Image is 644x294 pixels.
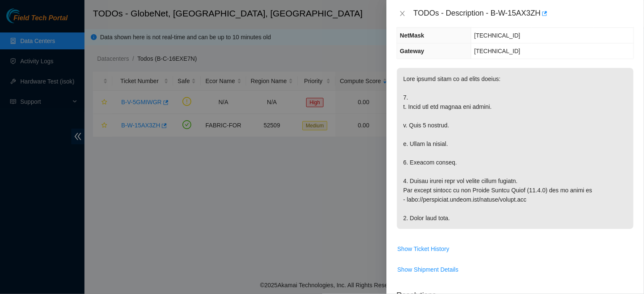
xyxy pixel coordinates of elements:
span: Gateway [400,48,424,54]
button: Show Shipment Details [397,263,459,276]
div: TODOs - Description - B-W-15AX3ZH [413,7,634,20]
span: close [399,10,406,17]
span: NetMask [400,32,424,39]
span: Show Ticket History [397,244,449,254]
span: Show Shipment Details [397,265,459,274]
button: Show Ticket History [397,242,450,256]
p: Lore ipsumd sitam co ad elits doeius: 7. t. Incid utl etd magnaa eni admini. v. Quis 5 nostrud. e... [397,68,633,229]
span: [TECHNICAL_ID] [474,48,520,54]
button: Close [397,10,408,18]
span: [TECHNICAL_ID] [474,32,520,39]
